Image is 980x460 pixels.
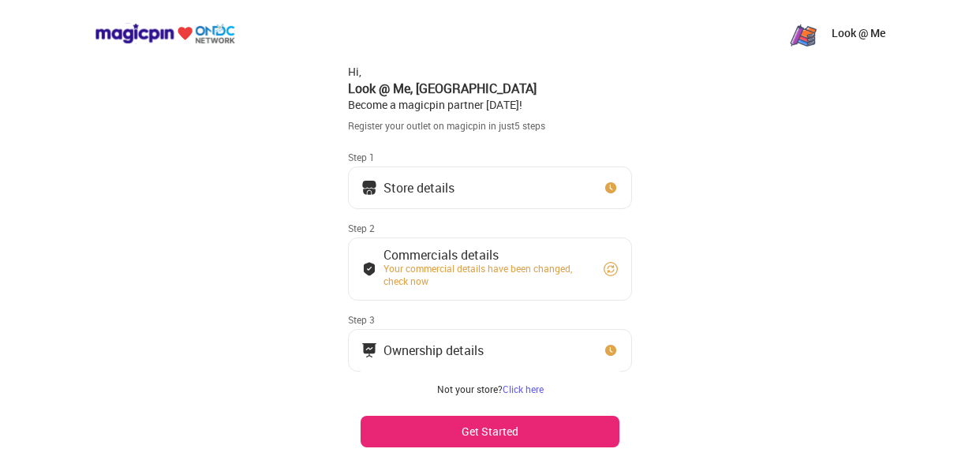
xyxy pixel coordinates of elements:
[361,180,377,196] img: storeIcon.9b1f7264.svg
[832,25,885,41] p: Look @ Me
[348,119,632,133] div: Register your outlet on magicpin in just 5 steps
[348,64,632,113] div: Hi, Become a magicpin partner [DATE]!
[603,342,619,358] img: clock_icon_new.67dbf243.svg
[348,222,632,234] div: Step 2
[437,383,503,395] span: Not your store?
[787,17,819,49] img: R1Pe5mMinNCbyW4kAXKsSaidQJmJvtNEKTHtfZxrbPUeec6fu6FQygVe8v8Bz6ROIt8EeSZg6nHeGNNXSTvbDIZz9g
[383,251,589,259] div: Commercials details
[348,80,632,97] div: Look @ Me , [GEOGRAPHIC_DATA]
[348,237,632,301] button: Commercials detailsYour commercial details have been changed, check now
[383,184,454,192] div: Store details
[383,346,484,354] div: Ownership details
[383,262,589,287] div: Your commercial details have been changed, check now
[361,342,377,358] img: commercials_icon.983f7837.svg
[503,383,544,395] a: Click here
[603,261,619,277] img: refresh_circle.10b5a287.svg
[348,151,632,163] div: Step 1
[603,180,619,196] img: clock_icon_new.67dbf243.svg
[95,23,235,44] img: ondc-logo-new-small.8a59708e.svg
[348,329,632,372] button: Ownership details
[348,313,632,326] div: Step 3
[361,261,377,277] img: bank_details_tick.fdc3558c.svg
[348,166,632,209] button: Store details
[361,416,619,447] button: Get Started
